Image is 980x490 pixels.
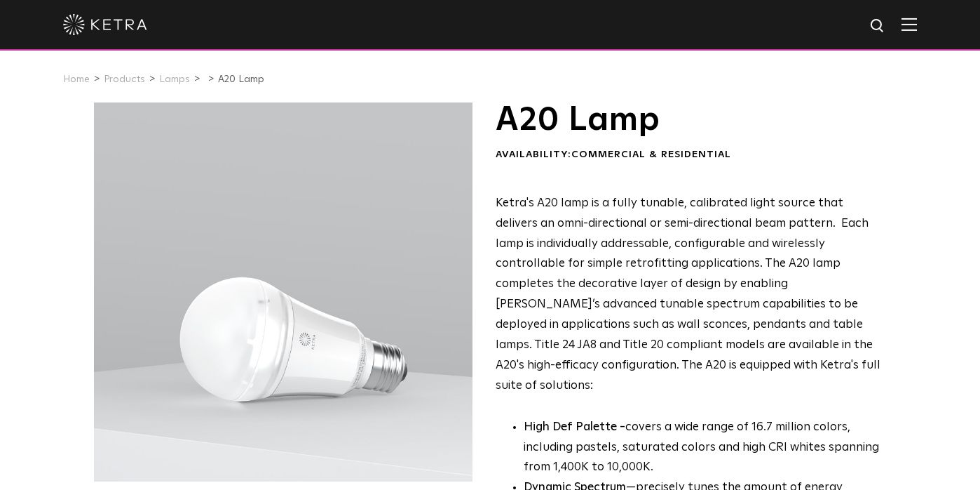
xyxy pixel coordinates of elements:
[901,18,917,31] img: Hamburger%20Nav.svg
[496,148,882,162] div: Availability:
[63,74,90,84] a: Home
[63,14,147,35] img: ketra-logo-2019-white
[524,421,625,433] strong: High Def Palette -
[218,74,264,84] a: A20 Lamp
[496,197,880,392] span: Ketra's A20 lamp is a fully tunable, calibrated light source that delivers an omni-directional or...
[869,18,887,35] img: search icon
[159,74,190,84] a: Lamps
[104,74,145,84] a: Products
[496,102,882,138] h1: A20 Lamp
[524,418,882,479] p: covers a wide range of 16.7 million colors, including pastels, saturated colors and high CRI whit...
[571,150,731,159] span: Commercial & Residential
